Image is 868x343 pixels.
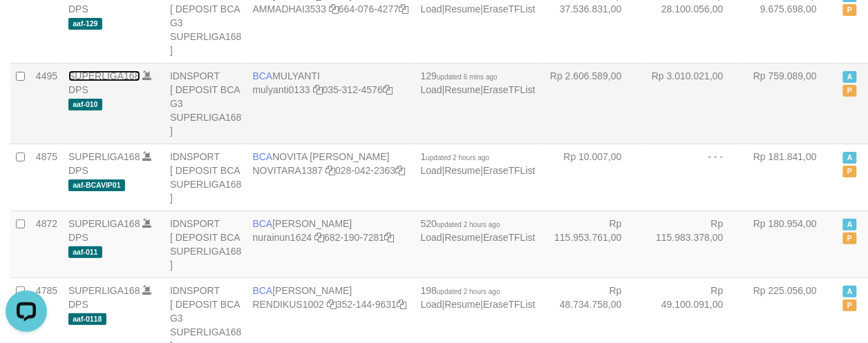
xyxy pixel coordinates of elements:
[445,3,481,14] a: Resume
[68,285,140,296] a: SUPERLIGA168
[421,285,500,296] span: 198
[164,210,247,277] td: IDNSPORT [ DEPOSIT BCA SUPERLIGA168 ]
[253,218,273,229] span: BCA
[30,210,63,277] td: 4872
[68,99,102,110] span: aaf-010
[397,299,406,310] a: Copy 3521449631 to clipboard
[164,144,247,210] td: IDNSPORT [ DEPOSIT BCA SUPERLIGA168 ]
[68,151,140,162] a: SUPERLIGA168
[843,286,857,297] span: Active
[63,144,164,210] td: DPS
[384,232,394,243] a: Copy 6821907281 to clipboard
[68,246,102,258] span: aaf-011
[843,233,857,244] span: Paused
[253,285,273,296] span: BCA
[843,300,857,311] span: Paused
[325,165,335,176] a: Copy NOVITARA1387 to clipboard
[541,63,643,144] td: Rp 2.606.589,00
[63,63,164,144] td: DPS
[253,299,325,310] a: RENDIKUS1002
[541,144,643,210] td: Rp 10.007,00
[68,313,106,325] span: aaf-0118
[483,232,535,243] a: EraseTFList
[383,84,393,95] a: Copy 0353124576 to clipboard
[421,70,498,81] span: 129
[541,210,643,277] td: Rp 115.953.761,00
[68,70,140,81] a: SUPERLIGA168
[313,84,323,95] a: Copy mulyanti0133 to clipboard
[421,218,500,229] span: 520
[744,144,838,210] td: Rp 181.841,00
[744,210,838,277] td: Rp 180.954,00
[744,63,838,144] td: Rp 759.089,00
[327,299,337,310] a: Copy RENDIKUS1002 to clipboard
[30,63,63,144] td: 4495
[68,18,102,30] span: aaf-129
[421,151,536,176] span: | |
[399,3,408,14] a: Copy 6640764277 to clipboard
[253,3,327,14] a: AMMADHAI3533
[253,232,312,243] a: nurainun1624
[843,4,857,16] span: Paused
[445,84,481,95] a: Resume
[643,210,744,277] td: Rp 115.983.378,00
[329,3,339,14] a: Copy AMMADHAI3533 to clipboard
[437,288,500,295] span: updated 2 hours ago
[395,165,405,176] a: Copy 0280422363 to clipboard
[421,3,442,14] a: Load
[843,166,857,177] span: Paused
[247,144,415,210] td: NOVITA [PERSON_NAME] 028-042-2363
[421,84,442,95] a: Load
[643,63,744,144] td: Rp 3.010.021,00
[421,151,490,162] span: 1
[68,218,140,229] a: SUPERLIGA168
[843,152,857,164] span: Active
[253,151,273,162] span: BCA
[437,221,500,228] span: updated 2 hours ago
[253,84,310,95] a: mulyanti0133
[421,299,442,310] a: Load
[483,165,535,176] a: EraseTFList
[421,285,536,310] span: | |
[483,84,535,95] a: EraseTFList
[437,73,498,81] span: updated 6 mins ago
[68,179,125,191] span: aaf-BCAVIP01
[426,154,490,161] span: updated 2 hours ago
[247,210,415,277] td: [PERSON_NAME] 682-190-7281
[30,144,63,210] td: 4875
[253,70,273,81] span: BCA
[421,218,536,243] span: | |
[421,70,536,95] span: | |
[253,165,323,176] a: NOVITARA1387
[247,63,415,144] td: MULYANTI 035-312-4576
[843,219,857,231] span: Active
[445,232,481,243] a: Resume
[63,210,164,277] td: DPS
[483,3,535,14] a: EraseTFList
[643,144,744,210] td: - - -
[421,165,442,176] a: Load
[164,63,247,144] td: IDNSPORT [ DEPOSIT BCA G3 SUPERLIGA168 ]
[421,232,442,243] a: Load
[843,71,857,83] span: Active
[445,299,481,310] a: Resume
[314,232,324,243] a: Copy nurainun1624 to clipboard
[445,165,481,176] a: Resume
[843,85,857,97] span: Paused
[6,6,47,47] button: Open LiveChat chat widget
[483,299,535,310] a: EraseTFList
